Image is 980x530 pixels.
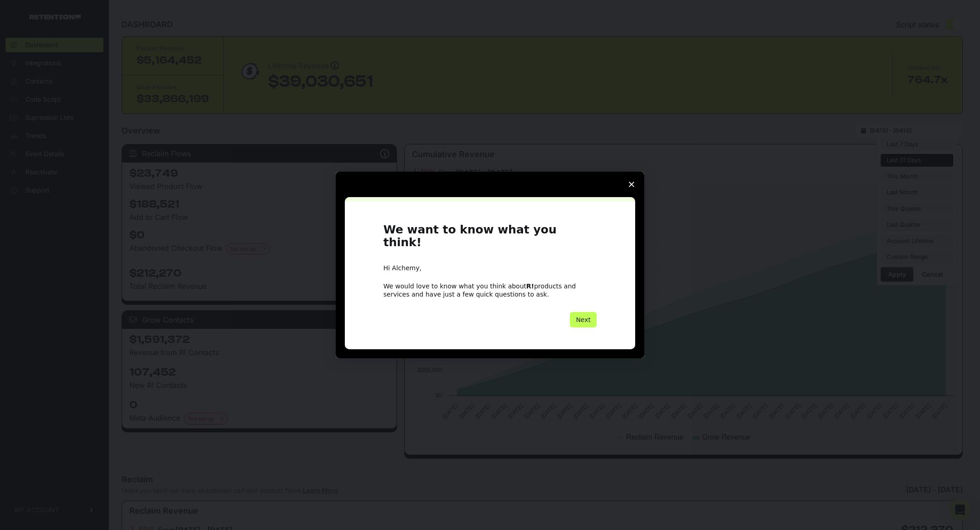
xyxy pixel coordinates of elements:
[570,312,597,327] button: Next
[383,223,597,255] h1: We want to know what you think!
[383,264,597,273] div: Hi Alchemy,
[383,282,597,298] div: We would love to know what you think about products and services and have just a few quick questi...
[526,282,534,290] b: R!
[619,172,644,197] span: Close survey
